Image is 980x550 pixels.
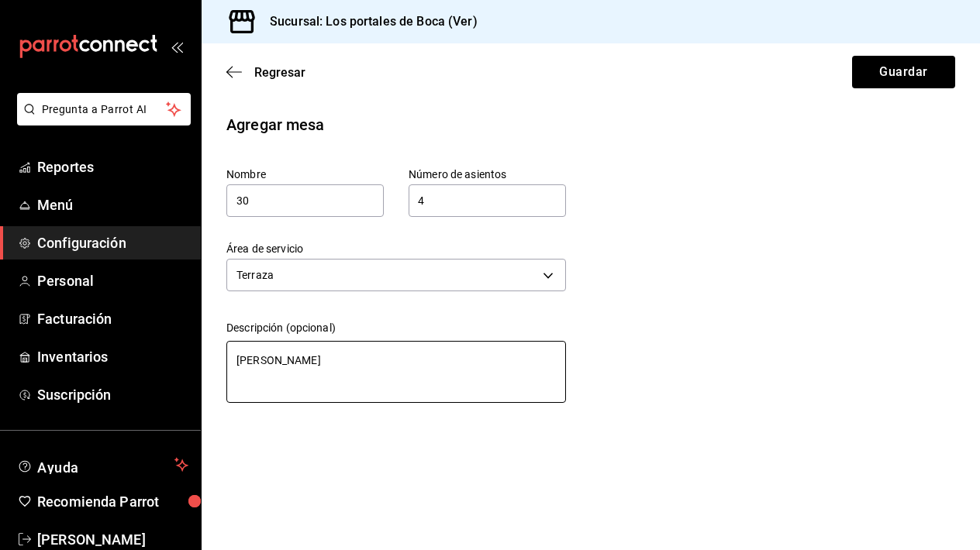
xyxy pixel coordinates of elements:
[852,56,955,88] button: Guardar
[37,194,188,215] span: Menú
[37,455,168,474] span: Ayuda
[226,184,384,217] input: Max. 4 caracteres
[226,243,566,254] label: Área de servicio
[37,156,188,177] span: Reportes
[254,65,305,80] span: Regresar
[37,529,188,550] span: [PERSON_NAME]
[409,169,566,180] label: Número de asientos
[37,346,188,367] span: Inventarios
[42,101,167,118] span: Pregunta a Parrot AI
[226,65,305,80] button: Regresar
[226,259,566,291] div: Terraza
[226,113,955,136] div: Agregar mesa
[17,93,191,125] button: Pregunta a Parrot AI
[257,12,478,31] h3: Sucursal: Los portales de Boca (Ver)
[37,384,188,405] span: Suscripción
[37,308,188,329] span: Facturación
[226,169,384,180] label: Nombre
[37,232,188,253] span: Configuración
[11,112,191,129] a: Pregunta a Parrot AI
[171,40,183,53] button: open_drawer_menu
[226,322,566,333] label: Descripción (opcional)
[37,491,188,512] span: Recomienda Parrot
[37,270,188,291] span: Personal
